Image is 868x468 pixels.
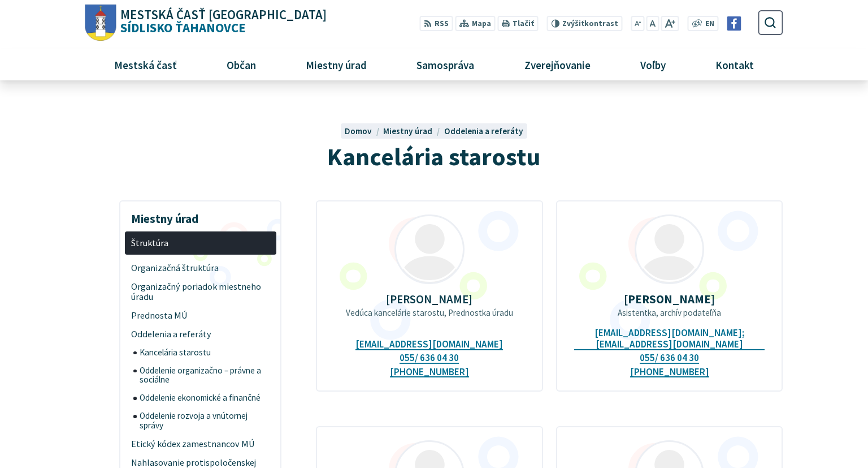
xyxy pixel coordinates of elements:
a: Oddelenia a referáty [125,325,276,344]
span: kontrast [562,19,618,28]
strong: [PERSON_NAME] [624,291,715,307]
a: Mapa [455,16,495,31]
span: Samospráva [413,49,479,80]
span: Zverejňovanie [520,49,594,80]
p: Asistentka, archív podateľňa [574,308,765,318]
button: Zvýšiťkontrast [547,16,622,31]
a: Kontakt [695,49,774,80]
a: RSS [419,16,453,31]
a: Oddelenie organizačno – právne a sociálne [133,362,276,389]
span: Voľby [636,49,670,80]
span: Mestská časť [110,49,181,80]
span: Občan [223,49,261,80]
span: Sídlisko Ťahanovce [116,8,327,35]
a: Kancelária starostu [133,344,276,362]
a: Miestny úrad [383,126,444,136]
a: Voľby [619,49,686,80]
a: EN [702,18,717,30]
span: Etický kódex zamestnancov MÚ [131,435,270,453]
a: [PHONE_NUMBER] [630,366,709,378]
a: Logo Sídlisko Ťahanovce, prejsť na domovskú stránku. [85,5,326,41]
a: Štruktúra [125,231,276,255]
span: Kontakt [711,49,758,80]
span: Miestny úrad [383,126,432,136]
a: Domov [345,126,383,136]
a: Oddelenie rozvoja a vnútornej správy [133,407,276,435]
span: Štruktúra [131,234,270,252]
span: Kancelária starostu [140,344,270,362]
span: Oddelenie ekonomické a finančné [140,389,270,407]
a: Miestny úrad [285,49,388,80]
a: Oddelenie ekonomické a finančné [133,389,276,407]
button: Nastaviť pôvodnú veľkosť písma [646,16,659,31]
span: Mestská časť [GEOGRAPHIC_DATA] [120,8,327,22]
a: [EMAIL_ADDRESS][DOMAIN_NAME] [355,338,503,350]
span: Organizačný poriadok miestneho úradu [131,277,270,306]
span: RSS [435,18,449,30]
a: 055/ 636 04 30 [640,352,699,364]
span: EN [705,18,714,30]
span: Domov [345,126,372,136]
span: Miestny úrad [302,49,371,80]
a: Etický kódex zamestnancov MÚ [125,435,276,453]
span: Oddelenie rozvoja a vnútornej správy [140,407,270,435]
a: 055/ 636 04 30 [400,352,459,364]
p: [PERSON_NAME] [334,293,524,306]
img: Prejsť na domovskú stránku [85,5,116,41]
button: Tlačiť [497,16,538,31]
span: Kancelária starostu [327,141,540,172]
a: Prednosta MÚ [125,306,276,325]
a: Mestská časť [94,49,198,80]
a: Oddelenia a referáty [444,126,523,136]
a: Zverejňovanie [504,49,611,80]
span: Tlačiť [513,19,534,28]
a: Organizačný poriadok miestneho úradu [125,277,276,306]
button: Zväčšiť veľkosť písma [661,16,679,31]
a: Organizačná štruktúra [125,259,276,277]
a: [PHONE_NUMBER] [390,366,469,378]
span: Mapa [472,18,491,30]
span: Oddelenia a referáty [131,325,270,344]
span: Oddelenie organizačno – právne a sociálne [140,362,270,389]
span: Prednosta MÚ [131,306,270,325]
img: Prejsť na Facebook stránku [727,16,741,31]
span: Organizačná štruktúra [131,259,270,277]
a: Občan [206,49,277,80]
h3: Miestny úrad [125,204,276,227]
span: Zvýšiť [562,19,584,28]
a: [EMAIL_ADDRESS][DOMAIN_NAME]; [EMAIL_ADDRESS][DOMAIN_NAME] [574,327,765,350]
a: Samospráva [396,49,495,80]
p: Vedúca kancelárie starostu, Prednostka úradu [334,308,524,318]
button: Zmenšiť veľkosť písma [631,16,644,31]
